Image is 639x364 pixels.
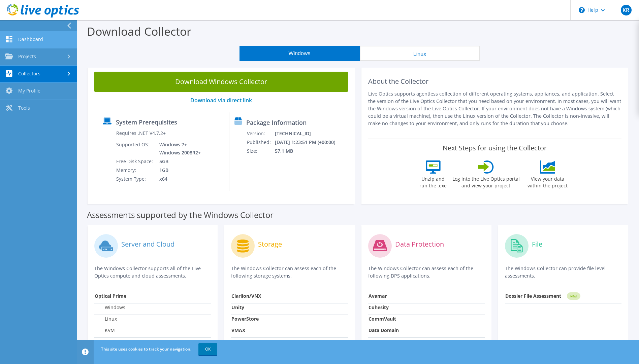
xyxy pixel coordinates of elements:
label: File [532,241,542,248]
strong: PowerStore [231,316,259,322]
span: KR [621,5,632,15]
svg: \n [579,7,585,13]
strong: CommVault [369,316,396,322]
td: Supported OS: [116,140,154,157]
strong: Isilon [231,338,244,345]
td: Free Disk Space: [116,157,154,166]
button: Windows [239,46,360,61]
td: [DATE] 1:23:51 PM (+00:00) [275,138,344,147]
p: The Windows Collector can assess each of the following storage systems. [231,265,348,280]
td: 5GB [154,157,202,166]
td: Size: [247,147,275,155]
td: Memory: [116,166,154,175]
label: Download Collector [87,24,191,39]
label: View your data within the project [523,174,572,189]
button: Linux [360,46,480,61]
td: Version: [247,129,275,138]
p: The Windows Collector can assess each of the following DPS applications. [368,265,485,280]
a: Download Windows Collector [94,72,348,92]
p: The Windows Collector supports all of the Live Optics compute and cloud assessments. [94,265,211,280]
a: OK [198,343,217,355]
strong: Optical Prime [95,293,126,299]
label: Package Information [246,119,307,126]
strong: Cohesity [369,304,389,311]
label: Next Steps for using the Collector [443,144,547,152]
strong: IBM Spectrum Protect (TSM) [369,338,435,345]
p: The Windows Collector can provide file level assessments. [505,265,621,280]
strong: Avamar [369,293,387,299]
label: Storage [258,241,282,248]
label: Data Protection [395,241,444,248]
label: Assessments supported by the Windows Collector [87,212,274,218]
strong: Data Domain [369,327,399,333]
strong: Clariion/VNX [231,293,261,299]
a: Download via direct link [190,97,252,104]
td: 57.1 MB [275,147,344,155]
td: Windows 7+ Windows 2008R2+ [154,140,202,157]
span: This site uses cookies to track your navigation. [101,346,191,352]
label: System Prerequisites [116,119,177,125]
td: Published: [247,138,275,147]
h2: About the Collector [368,77,622,85]
strong: Dossier File Assessment [505,293,561,299]
td: System Type: [116,175,154,183]
label: KVM [95,327,115,334]
p: Live Optics supports agentless collection of different operating systems, appliances, and applica... [368,90,622,127]
tspan: NEW! [570,294,577,298]
strong: Unity [231,304,244,311]
label: Xen [95,338,113,345]
label: Server and Cloud [121,241,174,248]
label: Unzip and run the .exe [418,174,449,189]
td: x64 [154,175,202,183]
label: Windows [95,304,125,311]
td: [TECHNICAL_ID] [275,129,344,138]
strong: VMAX [231,327,245,333]
label: Requires .NET V4.7.2+ [116,130,166,137]
label: Log into the Live Optics portal and view your project [452,174,520,189]
label: Linux [95,316,117,322]
td: 1GB [154,166,202,175]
